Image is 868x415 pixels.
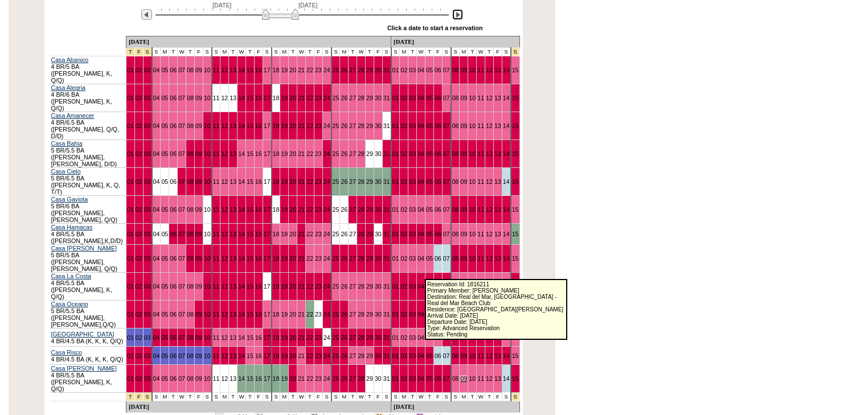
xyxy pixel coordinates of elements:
a: Casa Alegria [51,84,85,91]
a: 20 [289,178,296,185]
a: 15 [247,231,253,237]
a: 25 [333,206,339,213]
a: 15 [512,178,519,185]
a: 07 [178,150,185,157]
a: 06 [435,206,441,213]
a: 11 [477,67,484,73]
a: Casa Hamacas [51,224,93,231]
a: 09 [195,206,202,213]
a: 07 [443,206,450,213]
a: 02 [136,122,142,129]
a: 13 [230,122,236,129]
a: 01 [392,150,399,157]
a: 10 [469,122,476,129]
a: 06 [435,150,441,157]
a: 21 [298,122,305,129]
a: 17 [264,94,271,101]
a: Casa Gaviota [51,196,88,203]
a: 02 [400,178,407,185]
a: 11 [213,231,220,237]
a: 14 [503,206,510,213]
a: 03 [144,178,151,185]
a: 15 [247,150,253,157]
a: 13 [230,206,236,213]
a: 01 [127,206,134,213]
a: 10 [204,231,211,237]
a: 16 [255,206,262,213]
a: 09 [195,178,202,185]
a: 01 [392,178,399,185]
img: Previous [141,9,152,20]
a: 08 [187,94,194,101]
img: Next [452,9,463,20]
a: 09 [460,178,467,185]
a: 27 [349,206,356,213]
a: 09 [195,67,202,73]
a: 03 [144,122,151,129]
a: 12 [221,178,228,185]
a: 09 [460,150,467,157]
a: 30 [375,94,382,101]
a: 13 [230,231,236,237]
a: 14 [238,94,245,101]
a: 23 [315,94,322,101]
a: 14 [238,122,245,129]
a: 13 [230,178,236,185]
a: 05 [426,67,433,73]
a: 18 [273,206,280,213]
a: 14 [238,178,245,185]
a: 04 [417,94,424,101]
a: 17 [264,122,271,129]
a: 14 [503,94,510,101]
a: 31 [383,178,390,185]
a: 30 [375,122,382,129]
a: 28 [358,178,365,185]
a: 03 [144,231,151,237]
a: 19 [281,150,288,157]
a: 04 [153,178,160,185]
a: 25 [333,94,339,101]
a: 01 [392,94,399,101]
a: 12 [486,150,493,157]
a: 06 [170,67,177,73]
a: 26 [341,178,347,185]
a: 30 [375,178,382,185]
a: 11 [213,94,220,101]
a: 27 [349,67,356,73]
a: 08 [187,206,194,213]
a: 04 [153,94,160,101]
a: 10 [204,206,211,213]
a: 05 [161,178,168,185]
a: 12 [221,94,228,101]
a: 10 [204,67,211,73]
a: 14 [503,178,510,185]
a: 07 [443,150,450,157]
a: 18 [273,178,280,185]
a: 01 [127,67,134,73]
a: 23 [315,67,322,73]
a: 12 [221,67,228,73]
a: 08 [452,206,459,213]
a: 21 [298,94,305,101]
a: 11 [477,206,484,213]
a: 05 [161,94,168,101]
a: 16 [255,122,262,129]
a: 08 [187,150,194,157]
a: 26 [341,67,347,73]
a: 15 [512,150,519,157]
a: 02 [400,122,407,129]
a: 13 [494,122,501,129]
a: 26 [341,150,347,157]
a: 31 [383,150,390,157]
a: 08 [452,94,459,101]
a: 19 [281,122,288,129]
a: 09 [195,94,202,101]
a: 05 [426,122,433,129]
a: 07 [178,178,185,185]
a: 23 [315,150,322,157]
a: 14 [503,67,510,73]
a: 04 [153,122,160,129]
a: 10 [469,67,476,73]
a: 14 [503,150,510,157]
a: 09 [460,122,467,129]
